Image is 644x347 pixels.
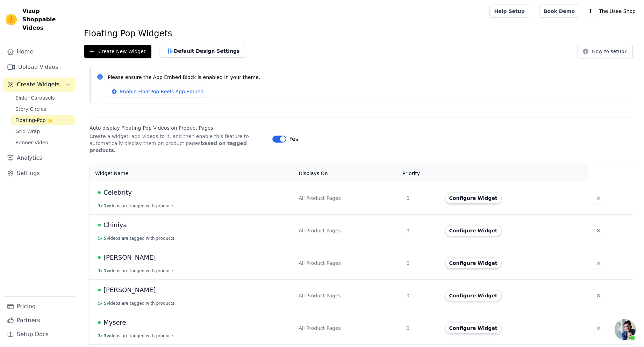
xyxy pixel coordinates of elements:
a: Upload Videos [3,60,75,74]
td: 0 [402,279,441,312]
span: [PERSON_NAME] [103,285,156,295]
th: Widget Name [90,165,294,182]
span: Live Published [98,321,101,324]
button: Delete widget [592,224,605,237]
strong: based on tagged products. [90,140,247,153]
a: Partners [3,313,75,327]
span: Create Widgets [17,80,60,89]
button: 1/ 1videos are tagged with products. [98,203,176,209]
a: Enable FloatPop Reels App Embed [108,86,208,97]
button: Configure Widget [445,290,502,301]
td: 0 [402,214,441,247]
th: Priority [402,165,441,182]
span: 3 [104,333,107,338]
button: Default Design Settings [160,45,245,57]
a: Banner Video [11,138,75,147]
span: Story Circles [15,106,46,113]
p: Please ensure the App Embed Block is enabled in your theme. [108,73,627,81]
span: Live Published [98,191,101,194]
span: Live Published [98,256,101,259]
span: Banner Video [15,139,48,146]
div: All Product Pages [299,292,398,299]
button: 5/ 5videos are tagged with products. [98,236,176,241]
button: Configure Widget [445,193,502,204]
button: Create Widgets [3,78,75,92]
a: Open chat [615,319,636,340]
span: 5 / [98,301,102,306]
a: Floating-Pop ⭐ [11,115,75,125]
a: Grid Wrap [11,126,75,136]
p: Create a widget, add videos to it, and then enable this feature to automatically display them on ... [90,133,267,154]
span: Yes [289,135,298,143]
span: Vizup Shoppable Videos [22,7,72,32]
span: 3 / [98,333,102,338]
img: Vizup [6,14,17,25]
button: 5/ 5videos are tagged with products. [98,301,176,306]
button: Delete widget [592,322,605,334]
button: T The Usee Shop [585,5,638,17]
a: Analytics [3,151,75,165]
span: Mysore [103,318,126,327]
div: All Product Pages [299,227,398,234]
button: Create New Widget [84,45,151,58]
span: Slider Carousels [15,94,55,101]
span: Live Published [98,224,101,226]
h1: Floating Pop Widgets [84,28,638,39]
button: Delete widget [592,192,605,204]
a: Story Circles [11,104,75,114]
td: 0 [402,312,441,344]
a: Help Setup [489,5,529,18]
button: How to setup? [578,45,633,58]
p: The Usee Shop [596,5,638,17]
button: Delete widget [592,257,605,269]
div: All Product Pages [299,325,398,332]
span: 5 / [98,236,102,241]
a: How to setup? [578,50,633,56]
span: [PERSON_NAME] [103,253,156,262]
span: Live Published [98,289,101,291]
span: 1 [104,203,107,208]
span: 1 / [98,203,102,208]
td: 0 [402,182,441,214]
span: Floating-Pop ⭐ [15,117,53,124]
span: 5 [104,301,107,306]
div: All Product Pages [299,260,398,267]
button: Configure Widget [445,323,502,334]
a: Setup Docs [3,327,75,341]
button: Configure Widget [445,225,502,236]
td: 0 [402,247,441,279]
span: Celebrity [103,188,132,197]
button: Configure Widget [445,258,502,269]
text: T [588,8,593,15]
span: Grid Wrap [15,128,40,135]
label: Auto display Floating-Pop Videos on Product Pages [90,124,267,131]
a: Settings [3,166,75,180]
a: Home [3,45,75,59]
button: Yes [272,135,298,143]
button: 3/ 3videos are tagged with products. [98,333,176,339]
span: 1 [104,268,107,273]
th: Displays On [294,165,402,182]
span: 1 / [98,268,102,273]
div: All Product Pages [299,195,398,202]
button: 1/ 1videos are tagged with products. [98,268,176,274]
span: 5 [104,236,107,241]
a: Book Demo [539,5,579,18]
a: Slider Carousels [11,93,75,103]
span: Chiniya [103,220,127,230]
button: Delete widget [592,289,605,302]
a: Pricing [3,299,75,313]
